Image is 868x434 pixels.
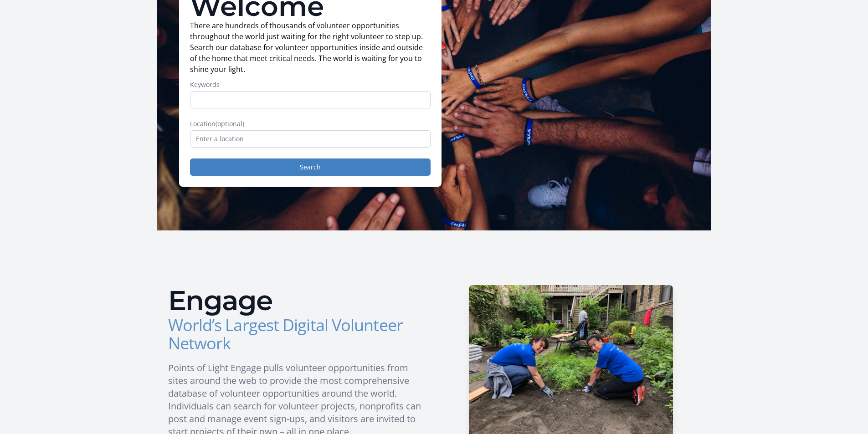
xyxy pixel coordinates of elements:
[190,80,431,89] label: Keywords
[168,316,427,352] h3: World’s Largest Digital Volunteer Network
[190,158,431,176] button: Search
[168,287,427,314] h2: Engage
[216,119,244,128] span: (optional)
[190,130,431,148] input: Enter a location
[190,119,431,128] label: Location
[190,20,431,75] p: There are hundreds of thousands of volunteer opportunities throughout the world just waiting for ...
